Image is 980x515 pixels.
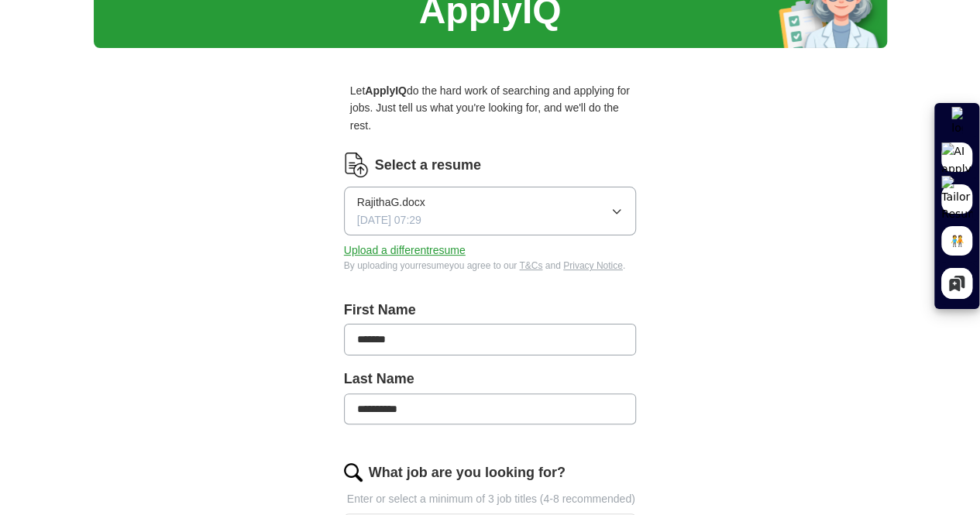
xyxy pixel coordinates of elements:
a: T&Cs [519,260,542,271]
label: Select a resume [375,154,481,177]
p: Enter or select a minimum of 3 job titles (4-8 recommended) [344,490,637,507]
button: Upload a differentresume [344,242,466,259]
img: CV Icon [344,153,369,177]
label: Last Name [344,368,637,390]
div: By uploading your resume you agree to our and . [344,259,637,273]
label: First Name [344,299,637,321]
label: What job are you looking for? [369,462,566,484]
button: RajithaG.docx[DATE] 07:29 [344,187,637,235]
span: RajithaG.docx [357,194,425,211]
a: Privacy Notice [563,260,623,271]
strong: ApplyIQ [365,84,407,97]
p: Let do the hard work of searching and applying for jobs. Just tell us what you're looking for, an... [344,76,637,140]
img: search.png [344,463,363,482]
span: [DATE] 07:29 [357,211,421,228]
